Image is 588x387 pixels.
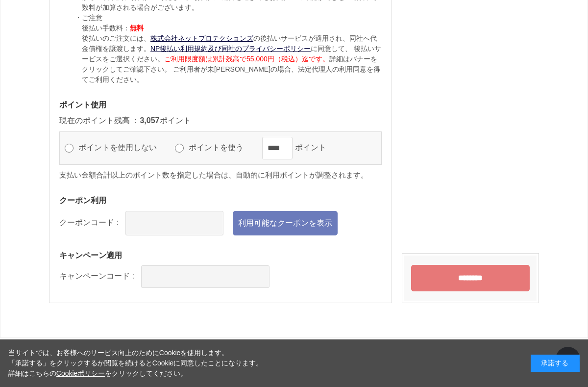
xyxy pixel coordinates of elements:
span: ご利用限度額は累計残高で55,000円（税込）迄です。 [164,55,329,63]
a: NP後払い利用規約及び同社のプライバシーポリシー [150,45,311,52]
h3: ポイント使用 [59,100,382,110]
label: クーポンコード : [59,218,119,227]
span: 無料 [130,24,144,32]
a: 株式会社ネットプロテクションズ [150,34,253,42]
h3: クーポン利用 [59,195,382,206]
a: Cookieポリシー [56,369,105,377]
h3: キャンペーン適用 [59,250,382,260]
label: ポイント [293,143,338,152]
p: 支払い金額合計以上のポイント数を指定した場合は、自動的に利用ポイントが調整されます。 [59,170,382,181]
div: 当サイトでは、お客様へのサービス向上のためにCookieを使用します。 「承諾する」をクリックするか閲覧を続けるとCookieに同意したことになります。 詳細はこちらの をクリックしてください。 [8,348,263,379]
p: 後払い手数料： 後払いのご注文には、 の後払いサービスが適用され、同社へ代金債権を譲渡します。 に同意して、 後払いサービスをご選択ください。 詳細はバナーをクリックしてご確認下さい。 ご利用者... [82,23,382,85]
label: キャンペーンコード : [59,272,134,280]
a: 利用可能なクーポンを表示 [233,211,338,235]
label: ポイントを使用しない [76,143,168,152]
label: ポイントを使う [186,143,255,152]
div: 承諾する [531,355,580,372]
span: 3,057 [140,116,159,125]
p: 現在のポイント残高 ： ポイント [59,115,382,127]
